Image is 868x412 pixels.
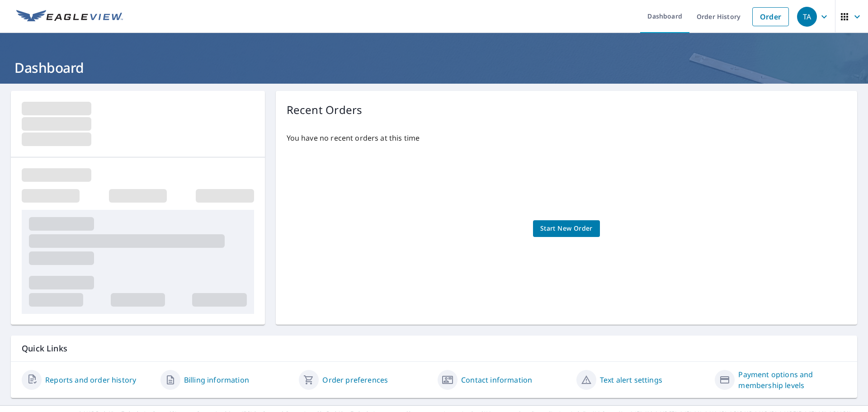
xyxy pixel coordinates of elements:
a: Start New Order [533,220,600,237]
a: Order preferences [322,374,388,385]
span: Start New Order [540,223,593,234]
a: Order [752,7,789,26]
div: TA [797,7,817,27]
p: Quick Links [22,343,846,354]
h1: Dashboard [11,58,857,77]
a: Payment options and membership levels [738,369,846,391]
a: Contact information [461,374,532,385]
a: Text alert settings [600,374,662,385]
img: EV Logo [16,10,123,24]
p: You have no recent orders at this time [287,133,846,143]
a: Reports and order history [45,374,136,385]
p: Recent Orders [287,102,363,118]
a: Billing information [184,374,249,385]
